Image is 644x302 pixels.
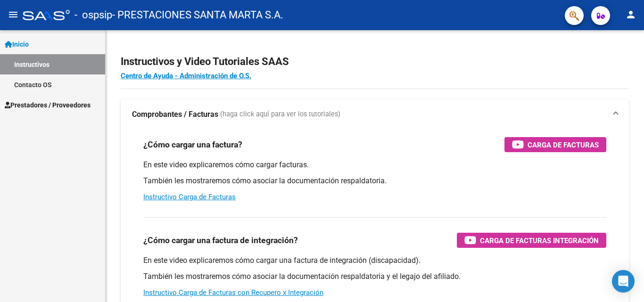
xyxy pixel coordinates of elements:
[528,139,599,151] span: Carga de Facturas
[5,39,29,49] span: Inicio
[143,234,298,247] h3: ¿Cómo cargar una factura de integración?
[121,72,251,80] a: Centro de Ayuda - Administración de O.S.
[143,255,606,266] p: En este video explicaremos cómo cargar una factura de integración (discapacidad).
[143,176,606,186] p: También les mostraremos cómo asociar la documentación respaldatoria.
[143,138,242,151] h3: ¿Cómo cargar una factura?
[504,137,606,152] button: Carga de Facturas
[8,9,19,20] mat-icon: menu
[112,5,283,25] span: - PRESTACIONES SANTA MARTA S.A.
[625,9,636,20] mat-icon: person
[74,5,112,25] span: - ospsip
[612,270,635,293] div: Open Intercom Messenger
[5,100,91,110] span: Prestadores / Proveedores
[143,288,323,297] a: Instructivo Carga de Facturas con Recupero x Integración
[143,160,606,170] p: En este video explicaremos cómo cargar facturas.
[121,99,629,130] mat-expansion-panel-header: Comprobantes / Facturas (haga click aquí para ver los tutoriales)
[143,193,236,201] a: Instructivo Carga de Facturas
[143,271,606,282] p: También les mostraremos cómo asociar la documentación respaldatoria y el legajo del afiliado.
[132,109,218,120] strong: Comprobantes / Facturas
[457,233,606,248] button: Carga de Facturas Integración
[220,109,340,120] span: (haga click aquí para ver los tutoriales)
[121,53,629,71] h2: Instructivos y Video Tutoriales SAAS
[480,235,599,246] span: Carga de Facturas Integración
